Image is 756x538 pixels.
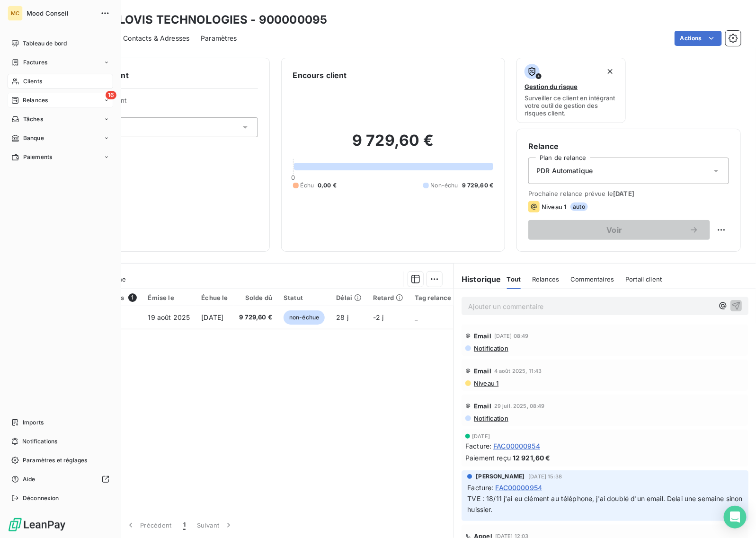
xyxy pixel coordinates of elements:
[284,310,325,325] span: non-échue
[465,441,491,451] span: Facture :
[8,6,23,21] div: MC
[8,472,113,487] a: Aide
[473,379,498,387] span: Niveau 1
[23,58,47,67] span: Factures
[474,402,491,410] span: Email
[240,313,273,322] span: 9 729,60 €
[415,294,463,301] div: Tag relance
[507,275,521,283] span: Tout
[148,294,190,301] div: Émise le
[293,70,347,81] h6: Encours client
[23,39,67,48] span: Tableau de bord
[23,153,52,161] span: Paiements
[528,474,562,479] span: [DATE] 15:38
[467,494,745,513] span: TVE : 18/11 j'ai eu clément au téléphone, j'ai doublé d'un email. Delai une semaine sinon huissier.
[23,77,42,86] span: Clients
[373,313,384,321] span: -2 j
[57,70,258,81] h6: Informations client
[76,97,258,110] span: Propriétés Client
[415,313,418,321] span: _
[454,273,501,285] h6: Historique
[494,333,529,339] span: [DATE] 08:49
[106,91,116,99] span: 16
[23,494,59,503] span: Déconnexion
[513,453,551,463] span: 12 921,60 €
[240,294,273,301] div: Solde dû
[336,313,348,321] span: 28 j
[540,226,689,234] span: Voir
[474,332,491,340] span: Email
[525,83,578,90] span: Gestion du risque
[472,433,490,439] span: [DATE]
[525,94,618,117] span: Surveiller ce client en intégrant votre outil de gestion des risques client.
[473,344,508,352] span: Notification
[675,31,722,46] button: Actions
[23,96,48,105] span: Relances
[570,203,588,211] span: auto
[536,166,593,176] span: PDR Automatique
[178,515,191,535] button: 1
[293,131,494,159] h2: 9 729,60 €
[467,483,493,493] span: Facture :
[473,415,508,422] span: Notification
[120,515,178,535] button: Précédent
[613,190,634,197] span: [DATE]
[474,367,491,375] span: Email
[183,520,186,530] span: 1
[494,403,545,409] span: 29 juil. 2025, 08:49
[532,275,559,283] span: Relances
[8,517,66,532] img: Logo LeanPay
[571,275,614,283] span: Commentaires
[465,453,511,463] span: Paiement reçu
[476,472,525,481] span: [PERSON_NAME]
[724,506,747,529] div: Open Intercom Messenger
[23,475,36,484] span: Aide
[201,313,223,321] span: [DATE]
[431,181,458,190] span: Non-échu
[528,220,710,240] button: Voir
[123,34,189,43] span: Contacts & Adresses
[22,437,57,446] span: Notifications
[23,115,43,123] span: Tâches
[191,515,239,535] button: Suivant
[128,293,137,302] span: 1
[495,483,542,493] span: FAC00000954
[201,34,237,43] span: Paramètres
[462,181,494,190] span: 9 729,60 €
[83,11,327,28] h3: SAS CLOVIS TECHNOLOGIES - 900000095
[516,58,626,123] button: Gestion du risqueSurveiller ce client en intégrant votre outil de gestion des risques client.
[542,203,566,211] span: Niveau 1
[23,456,87,465] span: Paramètres et réglages
[201,294,228,301] div: Échue le
[23,418,44,427] span: Imports
[528,141,729,152] h6: Relance
[292,174,295,181] span: 0
[493,441,540,451] span: FAC00000954
[148,313,190,321] span: 19 août 2025
[373,294,403,301] div: Retard
[318,181,337,190] span: 0,00 €
[23,134,44,142] span: Banque
[301,181,314,190] span: Échu
[625,275,662,283] span: Portail client
[336,294,362,301] div: Délai
[27,9,95,17] span: Mood Conseil
[284,294,325,301] div: Statut
[528,190,729,197] span: Prochaine relance prévue le
[494,368,542,374] span: 4 août 2025, 11:43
